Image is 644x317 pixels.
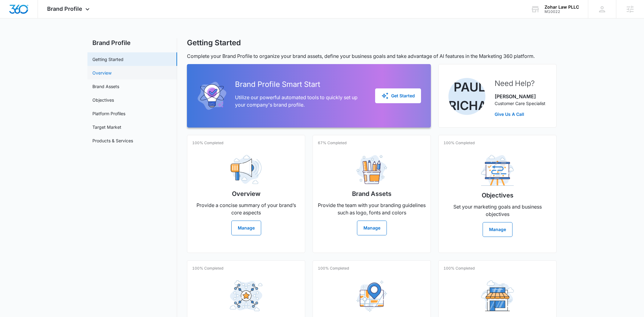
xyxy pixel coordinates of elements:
[444,266,475,271] p: 100% Completed
[495,100,545,107] p: Customer Care Specialist
[381,92,415,100] div: Get Started
[235,94,365,108] p: Utilize our powerful automated tools to quickly set up your company's brand profile.
[87,38,177,47] h2: Brand Profile
[192,266,223,271] p: 100% Completed
[92,83,119,90] a: Brand Assets
[375,88,421,103] button: Get Started
[444,140,475,146] p: 100% Completed
[92,124,121,130] a: Target Market
[357,221,387,235] button: Manage
[313,135,431,253] a: 67% CompletedBrand AssetsProvide the team with your branding guidelines such as logo, fonts and c...
[47,6,82,12] span: Brand Profile
[92,70,111,76] a: Overview
[448,78,485,115] img: Paul Richardson
[318,201,426,216] p: Provide the team with your branding guidelines such as logo, fonts and colors
[352,189,391,198] h2: Brand Assets
[495,93,545,100] p: [PERSON_NAME]
[231,221,261,235] button: Manage
[187,38,241,47] h1: Getting Started
[232,189,261,198] h2: Overview
[495,111,545,117] a: Give Us A Call
[438,135,557,253] a: 100% CompletedObjectivesSet your marketing goals and business objectivesManage
[92,97,114,103] a: Objectives
[192,140,223,146] p: 100% Completed
[444,203,551,218] p: Set your marketing goals and business objectives
[545,5,579,10] div: account name
[187,135,305,253] a: 100% CompletedOverviewProvide a concise summary of your brand’s core aspectsManage
[92,110,125,117] a: Platform Profiles
[318,266,349,271] p: 100% Completed
[483,222,512,237] button: Manage
[192,201,300,216] p: Provide a concise summary of your brand’s core aspects
[318,140,346,146] p: 67% Completed
[92,137,133,144] a: Products & Services
[482,191,513,200] h2: Objectives
[187,52,557,60] p: Complete your Brand Profile to organize your brand assets, define your business goals and take ad...
[545,10,579,14] div: account id
[495,78,545,89] h2: Need Help?
[92,56,124,63] a: Getting Started
[235,79,365,90] h2: Brand Profile Smart Start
